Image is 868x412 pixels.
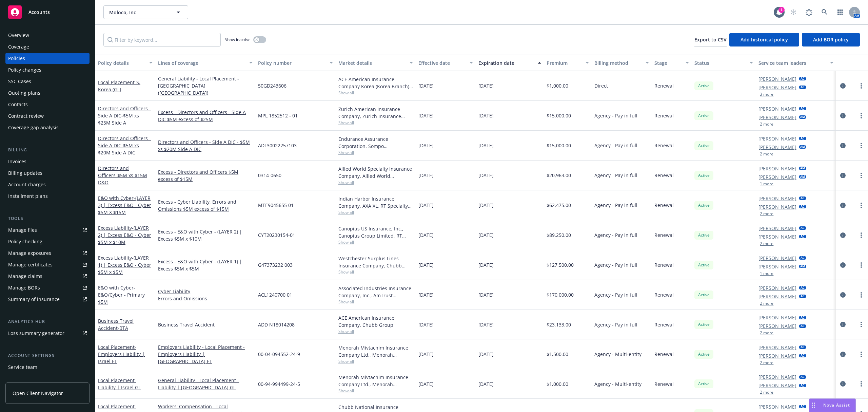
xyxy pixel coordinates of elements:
[839,350,847,358] a: circleInformation
[338,76,413,90] div: ACE American Insurance Company Korea (Korea Branch), Chubb Group, Chubb Group (International)
[544,55,592,71] button: Premium
[8,168,42,179] div: Billing updates
[760,92,773,96] button: 3 more
[8,191,48,202] div: Installment plans
[741,36,788,43] span: Add historical policy
[857,201,865,209] a: more
[758,195,796,202] a: [PERSON_NAME]
[758,173,796,181] a: [PERSON_NAME]
[857,320,865,329] a: more
[594,112,637,119] span: Agency - Pay in full
[258,321,295,328] span: ADD N18014208
[809,399,818,412] div: Drag to move
[478,321,494,328] span: [DATE]
[760,271,773,276] button: 1 more
[338,225,413,239] div: Canopius US Insurance, Inc., Canopius Group Limited, RT Specialty Insurance Services, LLC (RSG Sp...
[258,231,295,239] span: CYT20230154-01
[547,142,571,149] span: $15,000.00
[697,143,711,149] span: Active
[5,53,90,64] a: Policies
[8,30,29,41] div: Overview
[8,259,53,270] div: Manage certificates
[760,182,773,186] button: 1 more
[338,255,413,269] div: Westchester Surplus Lines Insurance Company, Chubb Group, RT Specialty Insurance Services, LLC (R...
[98,165,147,186] a: Directors and Officers
[5,236,90,247] a: Policy checking
[758,284,796,292] a: [PERSON_NAME]
[760,242,773,246] button: 2 more
[258,291,292,298] span: ACL1240700 01
[103,5,188,19] button: Moloco, Inc
[418,172,434,179] span: [DATE]
[258,82,287,89] span: 50GD243606
[592,55,652,71] button: Billing method
[5,168,90,179] a: Billing updates
[338,344,413,358] div: Menorah Mivtachim Insurance Company Ltd., Menorah Mivtachim Holdings Limited, Chubb Group (Intern...
[158,109,253,123] a: Excess - Directors and Officers - Side A DIC $5M excess of $25M
[98,344,145,364] a: Local Placement
[760,152,773,156] button: 2 more
[158,75,253,96] a: General Liability - Local Placement - [GEOGRAPHIC_DATA] ([GEOGRAPHIC_DATA])
[778,7,785,13] div: 1
[98,255,151,275] span: - (LAYER 1) | Excess E&O - Cyber $5M x $5M
[760,122,773,126] button: 2 more
[338,150,413,155] span: Show all
[547,321,571,328] span: $23,133.00
[839,142,847,150] a: circleInformation
[594,172,637,179] span: Agency - Pay in full
[5,328,90,339] a: Loss summary generator
[28,10,50,15] span: Accounts
[654,172,674,179] span: Renewal
[8,64,41,75] div: Policy changes
[98,284,145,305] a: E&O with Cyber
[338,195,413,209] div: Indian Harbor Insurance Company, AXA XL, RT Specialty Insurance Services, LLC (RSG Specialty, LLC)
[5,191,90,202] a: Installment plans
[416,55,476,71] button: Effective date
[547,59,582,67] div: Premium
[8,328,64,339] div: Loss summary generator
[547,351,568,358] span: $1,500.00
[697,202,711,208] span: Active
[857,112,865,120] a: more
[839,261,847,269] a: circleInformation
[98,284,145,305] span: - E&O/Cyber - Primary $5M
[697,321,711,327] span: Active
[8,53,25,64] div: Policies
[839,380,847,388] a: circleInformation
[5,248,90,259] span: Manage exposures
[338,374,413,388] div: Menorah Mivtachim Insurance Company Ltd., Menorah Mivtachim Holdings Limited, Chubb Group (Intern...
[654,82,674,89] span: Renewal
[654,59,682,67] div: Stage
[98,135,151,156] a: Directors and Officers - Side A DIC
[418,142,434,149] span: [DATE]
[839,320,847,329] a: circleInformation
[818,5,831,19] a: Search
[833,5,847,19] a: Switch app
[418,231,434,239] span: [DATE]
[418,291,434,298] span: [DATE]
[654,231,674,239] span: Renewal
[758,382,796,389] a: [PERSON_NAME]
[98,79,140,93] a: Local Placement
[418,82,434,89] span: [DATE]
[418,59,466,67] div: Effective date
[839,82,847,90] a: circleInformation
[692,55,756,71] button: Status
[857,350,865,358] a: more
[8,88,40,98] div: Quoting plans
[158,258,253,272] a: Excess - E&O with Cyber - (LAYER 1) | Excess $5M x $5M
[594,82,608,89] span: Direct
[697,351,711,357] span: Active
[8,373,51,384] div: Sales relationships
[758,314,796,321] a: [PERSON_NAME]
[756,55,836,71] button: Service team leaders
[857,380,865,388] a: more
[758,255,796,262] a: [PERSON_NAME]
[547,82,568,89] span: $1,000.00
[5,259,90,270] a: Manage certificates
[654,291,674,298] span: Renewal
[98,318,134,331] a: Business Travel Accident
[5,362,90,373] a: Service team
[547,112,571,119] span: $15,000.00
[5,3,90,22] a: Accounts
